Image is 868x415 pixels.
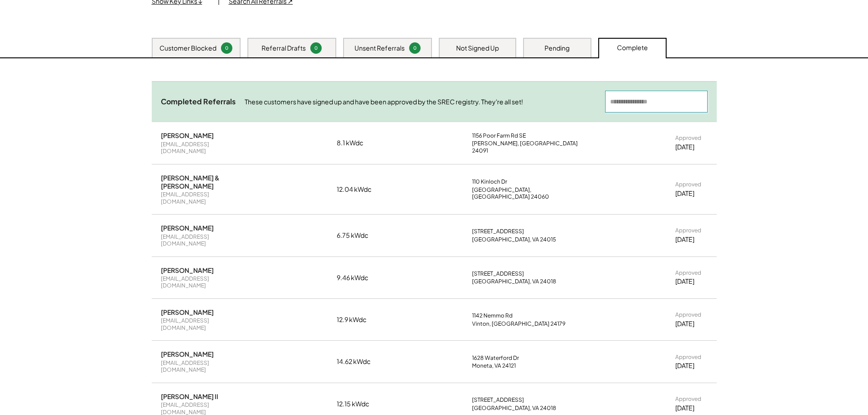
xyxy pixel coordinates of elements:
div: Approved [675,354,701,361]
div: [PERSON_NAME] [161,308,214,316]
div: [PERSON_NAME] [161,266,214,274]
div: 12.9 kWdc [337,315,382,324]
div: [EMAIL_ADDRESS][DOMAIN_NAME] [161,141,247,155]
div: 9.46 kWdc [337,273,382,282]
div: [DATE] [675,143,694,152]
div: [GEOGRAPHIC_DATA], VA 24018 [472,278,556,285]
div: Approved [675,311,701,318]
div: [DATE] [675,235,694,244]
div: [GEOGRAPHIC_DATA], [GEOGRAPHIC_DATA] 24060 [472,186,586,200]
div: Approved [675,269,701,277]
div: 12.15 kWdc [337,400,382,409]
div: Unsent Referrals [354,44,405,53]
div: [DATE] [675,361,694,370]
div: [PERSON_NAME] & [PERSON_NAME] [161,174,247,190]
div: 0 [222,45,231,51]
div: [EMAIL_ADDRESS][DOMAIN_NAME] [161,233,247,247]
div: [STREET_ADDRESS] [472,270,524,277]
div: Complete [617,43,648,52]
div: [DATE] [675,404,694,413]
div: [PERSON_NAME] II [161,392,218,400]
div: [PERSON_NAME], [GEOGRAPHIC_DATA] 24091 [472,140,586,154]
div: [EMAIL_ADDRESS][DOMAIN_NAME] [161,317,247,331]
div: Approved [675,395,701,403]
div: [EMAIL_ADDRESS][DOMAIN_NAME] [161,359,247,374]
div: [DATE] [675,319,694,328]
div: [GEOGRAPHIC_DATA], VA 24018 [472,405,556,412]
div: 0 [411,45,419,51]
div: Vinton, [GEOGRAPHIC_DATA] 24179 [472,320,565,328]
div: 1156 Poor Farm Rd SE [472,132,526,139]
div: 110 Kinloch Dr [472,178,507,185]
div: [EMAIL_ADDRESS][DOMAIN_NAME] [161,275,247,289]
div: [PERSON_NAME] [161,350,214,358]
div: Approved [675,227,701,234]
div: 1628 Waterford Dr [472,354,519,362]
div: [GEOGRAPHIC_DATA], VA 24015 [472,236,556,243]
div: [DATE] [675,277,694,286]
div: Pending [544,44,570,53]
div: [EMAIL_ADDRESS][DOMAIN_NAME] [161,191,247,205]
div: Completed Referrals [161,97,236,107]
div: Referral Drafts [262,44,306,53]
div: Approved [675,134,701,142]
div: 12.04 kWdc [337,185,382,194]
div: [STREET_ADDRESS] [472,228,524,235]
div: [STREET_ADDRESS] [472,396,524,404]
div: Approved [675,181,701,188]
div: 1142 Nemmo Rd [472,312,513,319]
div: 0 [312,45,320,51]
div: [PERSON_NAME] [161,131,214,139]
div: These customers have signed up and have been approved by the SREC registry. They're all set! [245,97,596,107]
div: 8.1 kWdc [337,138,382,148]
div: Moneta, VA 24121 [472,362,516,369]
div: [DATE] [675,189,694,198]
div: 6.75 kWdc [337,231,382,240]
div: [PERSON_NAME] [161,224,214,232]
div: 14.62 kWdc [337,357,382,366]
div: Customer Blocked [159,44,216,53]
div: Not Signed Up [456,44,499,53]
